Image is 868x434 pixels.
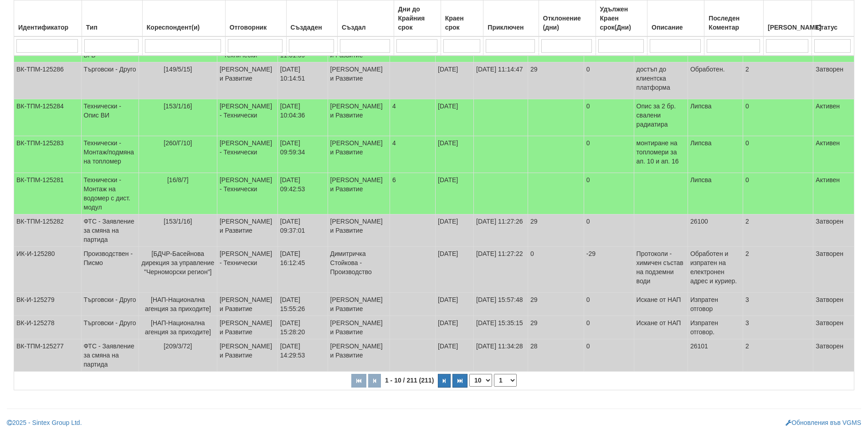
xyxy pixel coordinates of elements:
td: 0 [584,316,634,339]
div: Създал [340,21,391,34]
td: [PERSON_NAME] и Развитие [328,214,390,247]
span: Изпратен отговор [690,296,718,312]
td: [PERSON_NAME] - Технически [217,136,277,173]
td: 0 [584,339,634,372]
td: 0 [743,173,813,214]
th: Удължен Краен срок(Дни): No sort applied, activate to apply an ascending sort [596,0,647,37]
td: 0 [584,99,634,136]
td: [DATE] 10:14:51 [277,62,328,99]
td: 2 [743,339,813,372]
td: [PERSON_NAME] и Развитие [217,339,277,372]
td: 0 [584,62,634,99]
td: ВК-ТПМ-125277 [14,339,82,372]
td: Затворен [813,247,854,293]
td: Активен [813,173,854,214]
a: Обновления във VGMS [786,419,861,426]
th: Тип: No sort applied, activate to apply an ascending sort [82,0,142,37]
span: [149/5/15] [164,66,192,73]
div: Удължен Краен срок(Дни) [598,3,645,34]
td: Затворен [813,214,854,247]
td: [DATE] 09:59:34 [277,136,328,173]
th: Идентификатор: No sort applied, activate to apply an ascending sort [14,0,82,37]
span: 4 [392,139,396,147]
p: Искане от НАП [637,295,685,304]
span: 26101 [690,342,708,350]
td: Търговски - Друго [81,62,139,99]
td: [DATE] [436,293,474,316]
th: Дни до Крайния срок: No sort applied, activate to apply an ascending sort [394,0,441,37]
span: Изпратен отговор. [690,319,718,336]
td: [PERSON_NAME] и Развитие [328,99,390,136]
td: Затворен [813,62,854,99]
td: ВК-И-125279 [14,293,82,316]
td: ВК-ТПМ-125282 [14,214,82,247]
td: [PERSON_NAME] и Развитие [328,62,390,99]
div: Отговорник [228,21,284,34]
div: Статус [814,21,852,34]
div: Последен Коментар [707,12,761,34]
button: Последна страница [452,374,467,388]
td: [DATE] 10:04:36 [277,99,328,136]
td: 0 [743,99,813,136]
td: Активен [813,99,854,136]
td: [PERSON_NAME] - Технически [217,99,277,136]
td: Търговски - Друго [81,293,139,316]
td: 0 [528,247,584,293]
span: [НАП-Национална агенция за приходите] [145,319,211,336]
span: Липсва [690,102,712,110]
span: [260/Г/10] [164,139,192,147]
td: [DATE] 16:12:45 [277,247,328,293]
td: [DATE] 09:42:53 [277,173,328,214]
div: Тип [84,21,140,34]
th: Създаден: No sort applied, activate to apply an ascending sort [286,0,337,37]
td: Търговски - Друго [81,316,139,339]
td: [DATE] 11:27:22 [474,247,528,293]
div: Приключен [486,21,536,34]
td: 2 [743,214,813,247]
td: [PERSON_NAME] - Технически [217,173,277,214]
div: Краен срок [443,12,481,34]
td: [DATE] [436,62,474,99]
span: [НАП-Национална агенция за приходите] [145,296,211,312]
th: Отклонение (дни): No sort applied, activate to apply an ascending sort [539,0,596,37]
span: Обработен и изпратен на електронен адрес и куриер. [690,250,737,285]
td: Технически - Монтаж/подмяна на топломер [81,136,139,173]
td: Производствен - Писмо [81,247,139,293]
td: [DATE] 11:27:26 [474,214,528,247]
td: Затворен [813,316,854,339]
td: 29 [528,214,584,247]
td: ВК-И-125278 [14,316,82,339]
td: [DATE] [436,214,474,247]
td: [PERSON_NAME] и Развитие [328,173,390,214]
select: Брой редове на страница [469,374,492,387]
td: Активен [813,136,854,173]
td: [PERSON_NAME] и Развитие [217,214,277,247]
th: Краен срок: No sort applied, activate to apply an ascending sort [441,0,483,37]
th: Приключен: No sort applied, activate to apply an ascending sort [483,0,539,37]
td: [PERSON_NAME] и Развитие [328,339,390,372]
span: Липсва [690,176,712,184]
td: [DATE] [436,339,474,372]
span: [209/3/72] [164,342,192,350]
td: 2 [743,62,813,99]
span: 4 [392,102,396,110]
td: [PERSON_NAME] и Развитие [217,293,277,316]
span: Липсва [690,139,712,147]
td: [DATE] 09:37:01 [277,214,328,247]
td: Технически - Монтаж на водомер с дист. модул [81,173,139,214]
th: Описание: No sort applied, activate to apply an ascending sort [647,0,704,37]
td: 0 [584,136,634,173]
span: [153/1/16] [164,102,192,110]
td: 2 [743,247,813,293]
p: достъп до клиентска платформа [637,65,685,92]
span: 6 [392,176,396,184]
p: Искане от НАП [637,318,685,327]
th: Създал: No sort applied, activate to apply an ascending sort [337,0,394,37]
span: Обработен. [690,66,725,73]
td: [DATE] 15:57:48 [474,293,528,316]
p: Протоколи - химичен състав на подземни води [637,249,685,286]
td: [DATE] 15:55:26 [277,293,328,316]
div: Идентификатор [16,21,79,34]
th: Последен Коментар: No sort applied, activate to apply an ascending sort [704,0,764,37]
td: 29 [528,316,584,339]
